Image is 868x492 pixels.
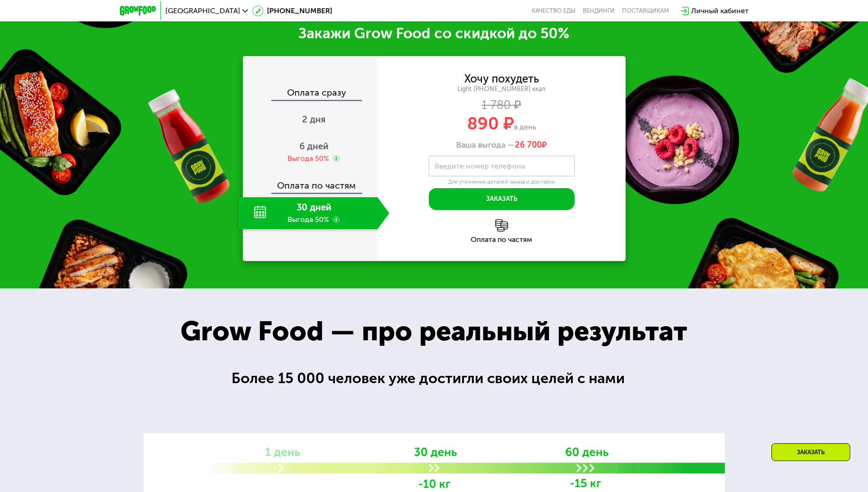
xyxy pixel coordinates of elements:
[532,7,575,15] a: Качество еды
[467,113,514,134] span: 890 ₽
[429,188,575,210] button: Заказать
[378,85,626,93] div: Light [PHONE_NUMBER] ккал
[514,123,536,131] span: в день
[771,443,850,461] div: Заказать
[252,5,332,16] a: [PHONE_NUMBER]
[302,114,326,125] span: 2 дня
[244,88,378,100] div: Оплата сразу
[231,367,637,389] div: Более 15 000 человек уже достигли своих целей с нами
[288,154,329,164] div: Выгода 50%
[435,164,525,169] label: Введите номер телефона
[378,140,626,150] div: Ваша выгода —
[299,141,329,152] span: 6 дней
[165,7,240,15] span: [GEOGRAPHIC_DATA]
[691,5,749,16] div: Личный кабинет
[429,179,575,186] div: Для уточнения деталей заказа и доставки
[464,74,539,84] div: Хочу похудеть
[378,236,626,243] div: Оплата по частям
[622,7,669,15] div: поставщикам
[244,172,378,193] div: Оплата по частям
[515,140,542,150] span: 26 700
[160,311,707,352] div: Grow Food — про реальный результат
[495,219,508,232] img: l6xcnZfty9opOoJh.png
[583,7,615,15] a: Вендинги
[378,100,626,110] div: 1 780 ₽
[515,140,547,150] span: ₽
